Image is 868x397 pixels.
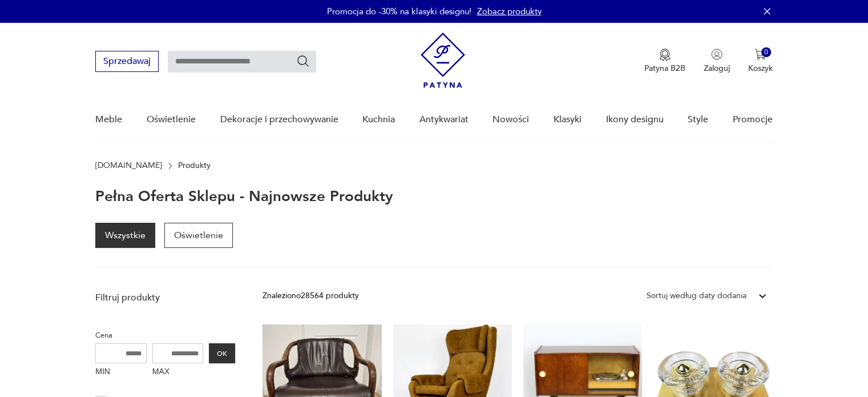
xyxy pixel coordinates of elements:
div: Znaleziono 28564 produkty [263,290,359,302]
label: MAX [152,363,204,382]
a: [DOMAIN_NAME] [95,161,162,170]
p: Patyna B2B [644,63,685,74]
a: Ikona medaluPatyna B2B [644,49,685,74]
button: Patyna B2B [644,49,685,74]
a: Wszystkie [95,223,155,248]
h1: Pełna oferta sklepu - najnowsze produkty [95,189,393,204]
p: Filtruj produkty [95,291,235,304]
a: Oświetlenie [164,223,233,248]
img: Ikona medalu [659,49,671,61]
label: MIN [95,363,147,382]
button: 0Koszyk [748,49,773,74]
a: Style [688,98,708,142]
a: Ikony designu [605,98,663,142]
button: OK [209,343,235,363]
div: Sortuj według daty dodania [647,290,746,302]
img: Ikona koszyka [754,49,766,60]
a: Oświetlenie [147,98,196,142]
a: Promocje [733,98,773,142]
p: Produkty [178,161,211,170]
button: Szukaj [296,54,310,68]
p: Zaloguj [704,63,730,74]
p: Cena [95,329,235,342]
img: Ikonka użytkownika [711,49,722,60]
p: Promocja do -30% na klasyki designu! [327,6,471,17]
a: Antykwariat [419,98,469,142]
a: Dekoracje i przechowywanie [220,98,338,142]
a: Nowości [492,98,529,142]
a: Zobacz produkty [477,6,542,17]
a: Sprzedawaj [95,58,159,66]
button: Sprzedawaj [95,51,159,72]
div: 0 [761,47,771,57]
a: Klasyki [554,98,582,142]
a: Kuchnia [362,98,395,142]
a: Meble [95,98,122,142]
button: Zaloguj [704,49,730,74]
p: Koszyk [748,63,773,74]
img: Patyna - sklep z meblami i dekoracjami vintage [421,33,465,88]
